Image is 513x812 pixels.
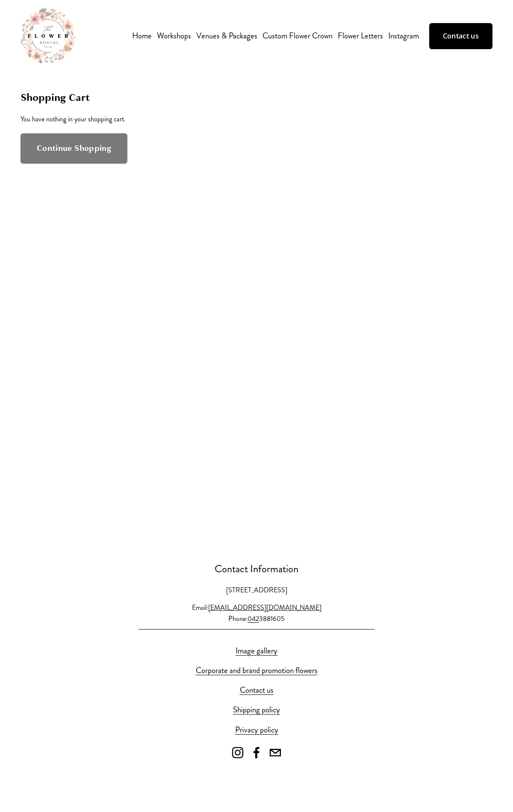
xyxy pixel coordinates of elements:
a: Custom Flower Crown [262,29,333,43]
p: Email: Phone: 3881605 [21,602,492,624]
a: Shipping policy [233,703,280,716]
span: Workshops [157,29,191,42]
p: Contact Information [21,561,492,577]
p: [STREET_ADDRESS] [21,585,492,596]
img: The Flower Social [21,9,75,63]
a: facebook-unauth [251,747,262,759]
a: Venues & Packages [196,29,257,43]
h2: Shopping Cart [21,93,492,103]
a: Contact us [429,23,492,49]
a: folder dropdown [157,29,191,43]
a: Privacy policy [235,724,278,736]
a: Flower Letters [338,29,383,43]
a: 042 [248,613,259,624]
p: You have nothing in your shopping cart. [21,115,492,124]
a: theflowersocial@outlook.com [269,747,281,759]
a: Instagram [388,29,419,43]
a: Image gallery [236,644,277,657]
a: Contact us [240,684,274,697]
a: Home [132,29,152,43]
span: [EMAIL_ADDRESS][DOMAIN_NAME] [208,603,321,612]
a: Continue Shopping [21,133,127,164]
a: instagram-unauth [232,747,244,759]
a: Corporate and brand promotion flowers [196,664,318,677]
